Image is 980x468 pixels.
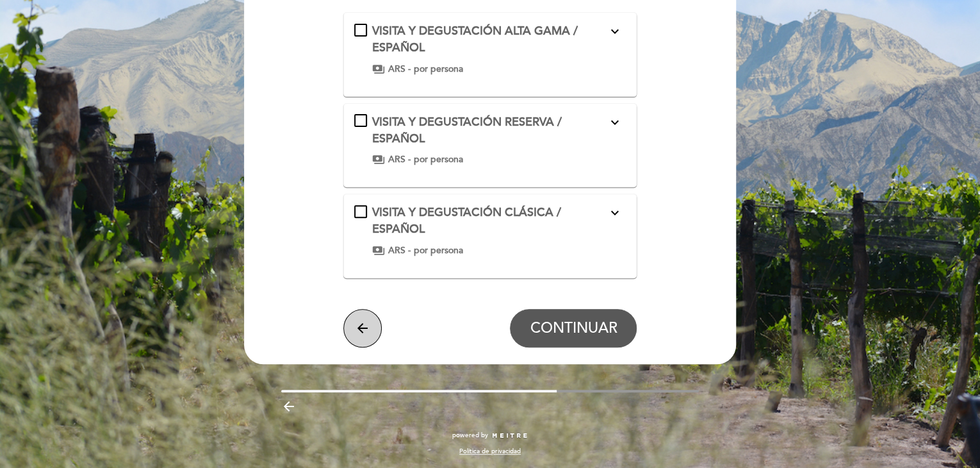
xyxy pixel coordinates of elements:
i: arrow_backward [281,399,297,414]
i: expand_more [607,24,622,39]
a: powered by [452,431,528,440]
span: VISITA Y DEGUSTACIÓN CLÁSICA / ESPAÑOL [372,205,561,236]
span: por persona [414,63,463,76]
button: expand_more [603,205,626,221]
img: MEITRE [491,433,528,439]
md-checkbox: VISITA Y DEGUSTACIÓN ALTA GAMA / ESPAÑOL expand_more Para los amantes del vino podrán degustar nu... [354,23,626,75]
span: payments [372,244,385,257]
md-checkbox: VISITA Y DEGUSTACIÓN CLÁSICA / ESPAÑOL expand_more Mima línea joven y frutadoViamonte selection *... [354,205,626,256]
span: por persona [414,244,463,257]
span: payments [372,153,385,166]
i: expand_more [607,115,622,130]
i: expand_more [607,205,622,221]
span: CONTINUAR [530,319,617,337]
button: expand_more [603,114,626,131]
button: arrow_back [343,309,382,347]
span: por persona [414,153,463,166]
span: ARS - [388,63,411,76]
span: powered by [452,431,488,440]
a: Política de privacidad [459,447,521,456]
span: payments [372,63,385,76]
button: CONTINUAR [510,309,637,347]
span: ARS - [388,153,411,166]
i: arrow_back [355,321,370,336]
button: expand_more [603,23,626,40]
span: ARS - [388,244,411,257]
span: VISITA Y DEGUSTACIÓN ALTA GAMA / ESPAÑOL [372,24,578,54]
md-checkbox: VISITA Y DEGUSTACIÓN RESERVA / ESPAÑOL expand_more Viamonte oak selection Viamonte suelos *Para m... [354,114,626,166]
span: VISITA Y DEGUSTACIÓN RESERVA / ESPAÑOL [372,115,562,146]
